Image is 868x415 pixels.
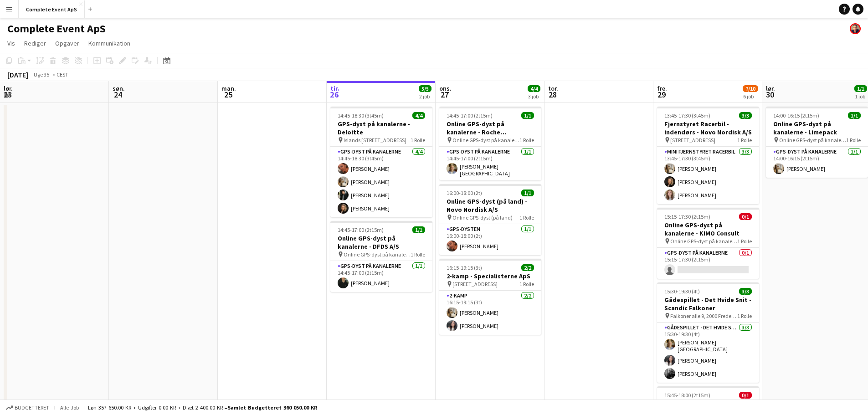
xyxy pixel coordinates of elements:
[329,89,339,100] span: 26
[657,248,759,279] app-card-role: GPS-dyst på kanalerne0/115:15-17:30 (2t15m)
[521,264,534,271] span: 2/2
[519,137,534,143] span: 1 Rolle
[519,214,534,221] span: 1 Rolle
[855,93,867,100] div: 1 job
[7,39,15,47] span: Vis
[439,259,541,335] app-job-card: 16:15-19:15 (3t)2/22-kamp - Specialisterne ApS [STREET_ADDRESS]1 Rolle2-kamp2/216:15-19:15 (3t)[P...
[439,272,541,280] h3: 2-kamp - Specialisterne ApS
[330,84,339,92] span: tir.
[330,234,432,251] h3: Online GPS-dyst på kanalerne - DFDS A/S
[419,93,431,100] div: 2 job
[528,93,540,100] div: 3 job
[7,70,28,79] div: [DATE]
[5,403,51,413] button: Budgetteret
[657,208,759,279] div: 15:15-17:30 (2t15m)0/1Online GPS-dyst på kanalerne - KIMO Consult Online GPS-dyst på kanalerne1 R...
[766,84,775,92] span: lør.
[850,23,861,34] app-user-avatar: Christian Brøckner
[664,213,710,220] span: 15:15-17:30 (2t15m)
[657,120,759,136] h3: Fjernstyret Racerbil - indendørs - Novo Nordisk A/S
[111,89,125,100] span: 24
[739,112,752,119] span: 3/3
[21,37,50,49] a: Rediger
[765,89,775,100] span: 30
[519,281,534,287] span: 1 Rolle
[412,226,425,233] span: 1/1
[766,120,868,136] h3: Online GPS-dyst på kanalerne - Limepack
[439,120,541,136] h3: Online GPS-dyst på kanalerne - Roche Diagnostics
[30,71,53,78] span: Uge 35
[737,313,752,319] span: 1 Rolle
[664,392,710,399] span: 15:45-18:00 (2t15m)
[547,89,558,100] span: 28
[439,224,541,255] app-card-role: GPS-dysten1/116:00-18:00 (2t)[PERSON_NAME]
[411,137,425,143] span: 1 Rolle
[452,137,519,143] span: Online GPS-dyst på kanalerne
[452,214,513,221] span: Online GPS-dyst (på land)
[739,288,752,295] span: 3/3
[548,84,558,92] span: tor.
[419,85,431,92] span: 5/5
[4,84,13,92] span: lør.
[330,120,432,136] h3: GPS-dyst på kanalerne - Deloitte
[447,190,482,196] span: 16:00-18:00 (2t)
[439,184,541,255] app-job-card: 16:00-18:00 (2t)1/1Online GPS-dyst (på land) - Novo Nordisk A/S Online GPS-dyst (på land)1 RolleG...
[88,39,130,47] span: Kommunikation
[657,84,667,92] span: fre.
[739,392,752,399] span: 0/1
[221,84,236,92] span: man.
[737,238,752,245] span: 1 Rolle
[739,213,752,220] span: 0/1
[24,39,46,47] span: Rediger
[521,190,534,196] span: 1/1
[854,85,867,92] span: 1/1
[657,323,759,383] app-card-role: Gådespillet - Det Hvide Snit3/315:30-19:30 (4t)[PERSON_NAME][GEOGRAPHIC_DATA][PERSON_NAME][PERSON...
[670,238,737,245] span: Online GPS-dyst på kanalerne
[528,85,540,92] span: 4/4
[664,288,700,295] span: 15:30-19:30 (4t)
[657,221,759,237] h3: Online GPS-dyst på kanalerne - KIMO Consult
[56,71,68,78] div: CEST
[344,251,411,258] span: Online GPS-dyst på kanalerne
[412,112,425,119] span: 4/4
[439,147,541,180] app-card-role: GPS-dyst på kanalerne1/114:45-17:00 (2t15m)[PERSON_NAME][GEOGRAPHIC_DATA]
[4,37,19,49] a: Vis
[51,37,83,49] a: Opgaver
[846,137,861,143] span: 1 Rolle
[743,85,758,92] span: 7/10
[447,112,493,119] span: 14:45-17:00 (2t15m)
[657,107,759,204] app-job-card: 13:45-17:30 (3t45m)3/3Fjernstyret Racerbil - indendørs - Novo Nordisk A/S [STREET_ADDRESS]1 Rolle...
[411,251,425,258] span: 1 Rolle
[773,112,819,119] span: 14:00-16:15 (2t15m)
[743,93,758,100] div: 6 job
[656,89,667,100] span: 29
[766,147,868,178] app-card-role: GPS-dyst på kanalerne1/114:00-16:15 (2t15m)[PERSON_NAME]
[55,39,79,47] span: Opgaver
[220,89,236,100] span: 25
[85,37,134,49] a: Kommunikation
[452,281,498,287] span: [STREET_ADDRESS]
[439,107,541,180] app-job-card: 14:45-17:00 (2t15m)1/1Online GPS-dyst på kanalerne - Roche Diagnostics Online GPS-dyst på kanaler...
[766,107,868,178] app-job-card: 14:00-16:15 (2t15m)1/1Online GPS-dyst på kanalerne - Limepack Online GPS-dyst på kanalerne1 Rolle...
[344,137,406,143] span: Islands [STREET_ADDRESS]
[439,291,541,335] app-card-role: 2-kamp2/216:15-19:15 (3t)[PERSON_NAME][PERSON_NAME]
[19,0,85,18] button: Complete Event ApS
[521,112,534,119] span: 1/1
[15,405,49,411] span: Budgetteret
[330,221,432,292] app-job-card: 14:45-17:00 (2t15m)1/1Online GPS-dyst på kanalerne - DFDS A/S Online GPS-dyst på kanalerne1 Rolle...
[88,404,317,411] div: Løn 357 650.00 KR + Udgifter 0.00 KR + Diæt 2 400.00 KR =
[670,313,737,319] span: Falkoner alle 9, 2000 Frederiksberg - Scandic Falkoner
[7,22,106,36] h1: Complete Event ApS
[2,89,13,100] span: 23
[657,282,759,383] app-job-card: 15:30-19:30 (4t)3/3Gådespillet - Det Hvide Snit - Scandic Falkoner Falkoner alle 9, 2000 Frederik...
[779,137,846,143] span: Online GPS-dyst på kanalerne
[439,84,452,92] span: ons.
[330,107,432,217] app-job-card: 14:45-18:30 (3t45m)4/4GPS-dyst på kanalerne - Deloitte Islands [STREET_ADDRESS]1 RolleGPS-dyst på...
